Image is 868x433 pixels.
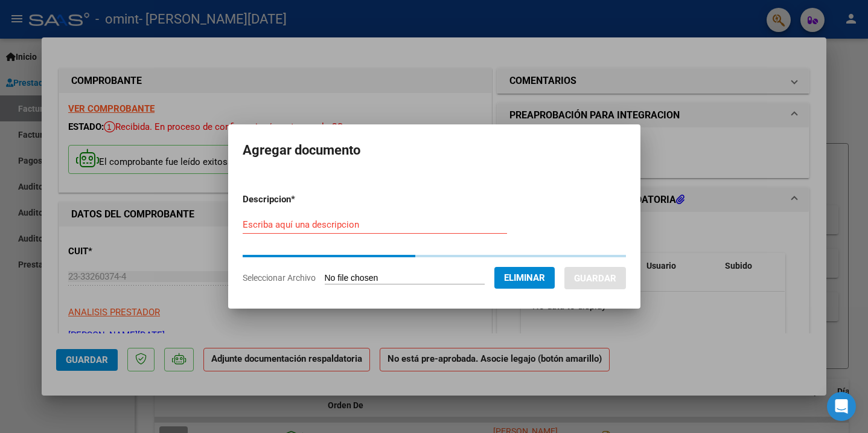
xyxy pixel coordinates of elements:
button: Guardar [564,267,626,289]
span: Guardar [574,273,616,284]
h2: Agregar documento [243,139,626,162]
span: Eliminar [504,272,545,283]
span: Seleccionar Archivo [243,273,316,283]
button: Eliminar [494,267,555,289]
div: Open Intercom Messenger [827,392,856,421]
p: Descripcion [243,193,358,207]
